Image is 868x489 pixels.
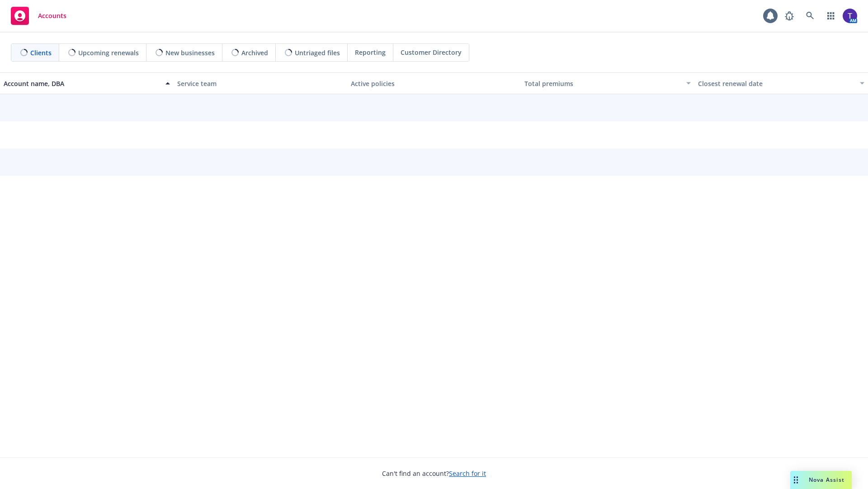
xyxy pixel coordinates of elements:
[165,48,215,58] span: New businesses
[351,79,517,88] div: Active policies
[7,3,70,29] a: Accounts
[174,72,347,94] button: Service team
[801,7,819,25] a: Search
[790,471,852,489] button: Nova Assist
[521,72,694,94] button: Total premiums
[843,9,857,23] img: photo
[177,79,344,88] div: Service team
[698,79,854,88] div: Closest renewal date
[355,48,386,57] span: Reporting
[401,48,462,57] span: Customer Directory
[524,79,681,88] div: Total premiums
[347,72,521,94] button: Active policies
[449,469,486,478] a: Search for it
[694,72,868,94] button: Closest renewal date
[4,79,160,88] div: Account name, DBA
[790,471,802,489] div: Drag to move
[241,48,268,58] span: Archived
[382,469,486,478] span: Can't find an account?
[38,12,66,19] span: Accounts
[295,48,340,58] span: Untriaged files
[780,7,798,25] a: Report a Bug
[822,7,840,25] a: Switch app
[78,48,139,58] span: Upcoming renewals
[809,476,844,484] span: Nova Assist
[30,48,52,58] span: Clients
